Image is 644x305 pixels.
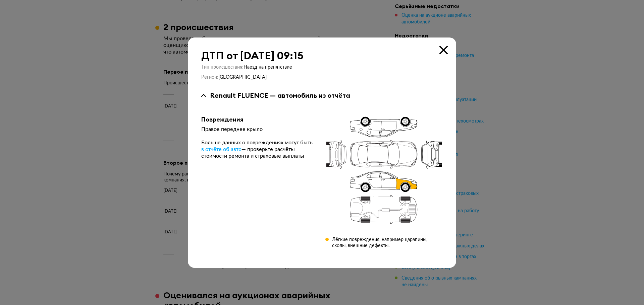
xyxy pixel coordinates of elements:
a: в отчёте об авто [201,146,241,153]
div: Регион : [201,74,443,80]
div: Повреждения [201,116,315,123]
div: Больше данных о повреждениях могут быть — проверьте расчёты стоимости ремонта и страховые выплаты [201,139,315,159]
div: Правое переднее крыло [201,126,315,133]
div: Тип происшествия : [201,64,443,70]
span: Наезд на препятствие [244,65,292,70]
span: в отчёте об авто [201,147,241,152]
div: Renault FLUENCE — автомобиль из отчёта [210,91,350,100]
div: ДТП от [DATE] 09:15 [201,50,443,62]
span: [GEOGRAPHIC_DATA] [218,75,267,80]
div: Лёгкие повреждения, например царапины, сколы, внешние дефекты. [332,237,443,249]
